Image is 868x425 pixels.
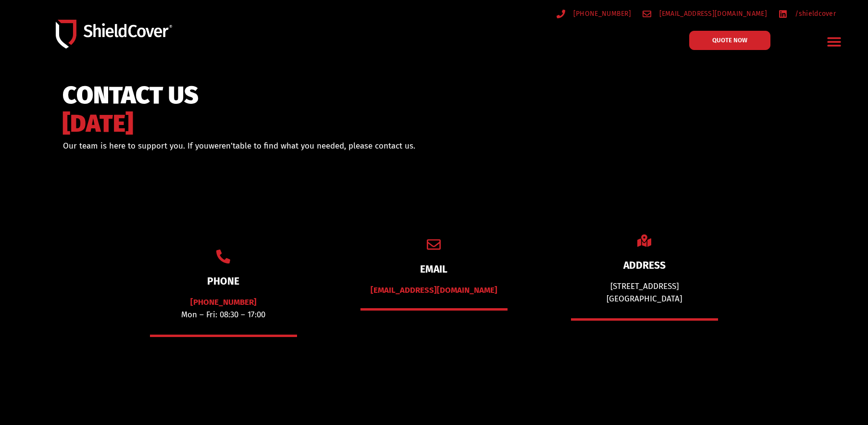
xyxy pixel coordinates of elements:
[150,296,298,321] p: Mon – Fri: 08:30 – 17:00
[236,141,415,151] span: able to find what you needed, please contact us.
[643,8,767,20] a: [EMAIL_ADDRESS][DOMAIN_NAME]
[557,8,631,20] a: [PHONE_NUMBER]
[571,8,631,20] span: [PHONE_NUMBER]
[62,86,198,105] span: CONTACT US
[63,141,209,151] span: Our team is here to support you. If you
[657,8,767,20] span: [EMAIL_ADDRESS][DOMAIN_NAME]
[779,8,836,20] a: /shieldcover
[623,259,666,272] a: ADDRESS
[823,30,845,53] div: Menu Toggle
[420,263,447,275] a: EMAIL
[571,280,719,305] div: [STREET_ADDRESS] [GEOGRAPHIC_DATA]
[56,20,172,48] img: Shield-Cover-Underwriting-Australia-logo-full
[712,37,747,43] span: QUOTE NOW
[689,31,770,50] a: QUOTE NOW
[209,141,236,151] span: weren’t
[207,275,239,287] a: PHONE
[371,285,497,295] a: [EMAIL_ADDRESS][DOMAIN_NAME]
[190,297,257,307] a: [PHONE_NUMBER]
[793,8,836,20] span: /shieldcover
